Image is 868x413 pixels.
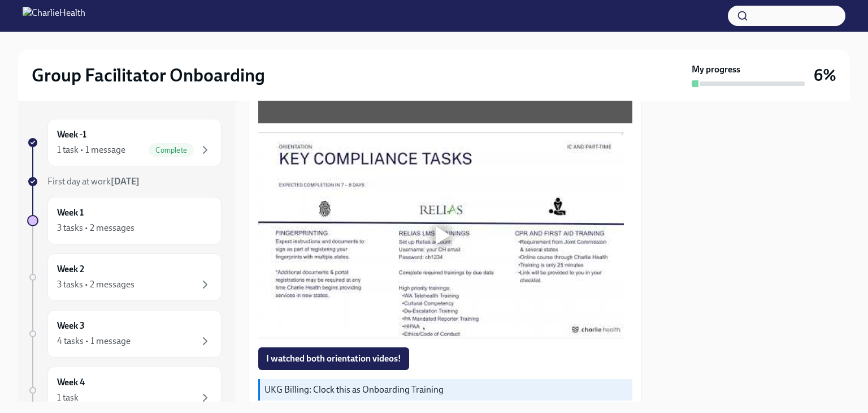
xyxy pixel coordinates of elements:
[57,144,125,156] div: 1 task • 1 message
[32,64,265,87] h2: Group Facilitator Onboarding
[27,119,222,166] a: Week -11 task • 1 messageComplete
[258,347,409,370] button: I watched both orientation videos!
[57,320,85,332] h6: Week 3
[23,7,85,25] img: CharlieHealth
[57,263,84,276] h6: Week 2
[27,197,222,244] a: Week 13 tasks • 2 messages
[57,128,86,141] h6: Week -1
[264,384,628,396] p: UKG Billing: Clock this as Onboarding Training
[57,278,134,291] div: 3 tasks • 2 messages
[57,392,79,404] div: 1 task
[692,63,740,76] strong: My progress
[27,253,222,301] a: Week 23 tasks • 2 messages
[57,206,84,219] h6: Week 1
[111,176,140,187] strong: [DATE]
[814,65,836,85] h3: 6%
[57,222,134,234] div: 3 tasks • 2 messages
[57,335,131,347] div: 4 tasks • 1 message
[266,353,401,364] span: I watched both orientation videos!
[57,376,85,389] h6: Week 4
[47,176,140,187] span: First day at work
[27,175,222,188] a: First day at work[DATE]
[149,146,194,154] span: Complete
[27,310,222,358] a: Week 34 tasks • 1 message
